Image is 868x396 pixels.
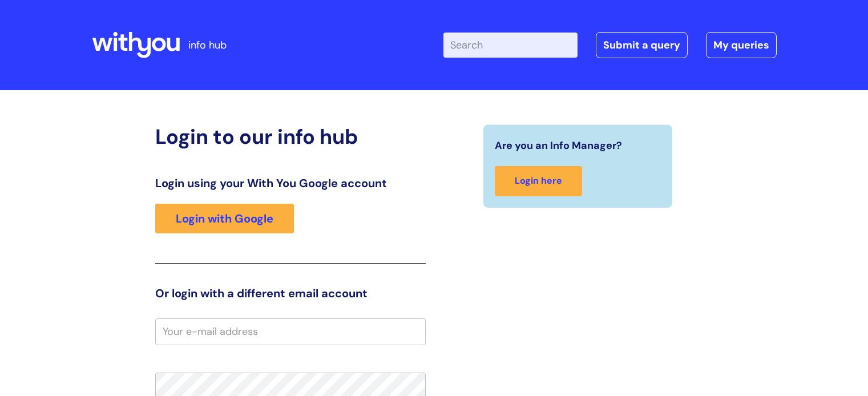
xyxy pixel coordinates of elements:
[188,36,227,54] p: info hub
[706,32,777,58] a: My queries
[155,176,426,190] h3: Login using your With You Google account
[155,286,426,300] h3: Or login with a different email account
[495,166,582,196] a: Login here
[155,204,294,233] a: Login with Google
[155,124,426,149] h2: Login to our info hub
[495,136,622,155] span: Are you an Info Manager?
[155,318,426,345] input: Your e-mail address
[596,32,688,58] a: Submit a query
[443,33,578,58] input: Search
